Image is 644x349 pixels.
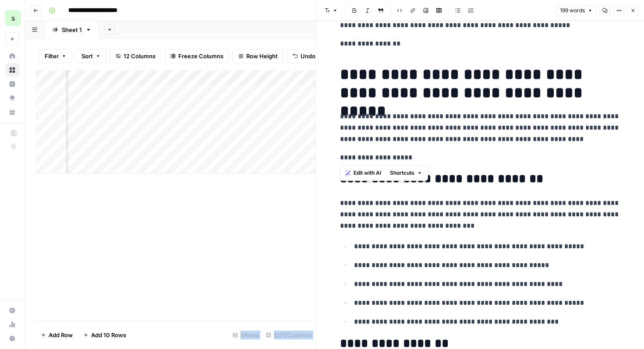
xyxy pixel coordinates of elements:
[386,167,426,179] button: Shortcuts
[5,317,19,331] a: Usage
[35,328,78,342] button: Add Row
[11,13,15,23] span: s
[390,169,414,177] span: Shortcuts
[110,49,161,63] button: 12 Columns
[5,63,19,77] a: Browse
[556,5,597,16] button: 199 words
[229,328,262,342] div: 5 Rows
[45,21,99,39] a: Sheet 1
[45,52,59,60] span: Filter
[301,52,315,60] span: Undo
[62,25,82,34] div: Sheet 1
[5,91,19,105] a: Opportunities
[560,7,585,14] span: 199 words
[76,49,106,63] button: Sort
[233,49,283,63] button: Row Height
[287,49,321,63] button: Undo
[165,49,229,63] button: Freeze Columns
[342,167,385,179] button: Edit with AI
[5,331,19,345] button: Help + Support
[91,331,126,339] span: Add 10 Rows
[178,52,223,60] span: Freeze Columns
[5,105,19,119] a: Your Data
[246,52,278,60] span: Row Height
[5,303,19,317] a: Settings
[124,52,156,60] span: 12 Columns
[262,328,315,342] div: 12/12 Columns
[39,49,72,63] button: Filter
[5,77,19,91] a: Insights
[49,331,73,339] span: Add Row
[5,49,19,63] a: Home
[78,328,131,342] button: Add 10 Rows
[354,169,381,177] span: Edit with AI
[81,52,93,60] span: Sort
[5,7,19,29] button: Workspace: saasgenie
